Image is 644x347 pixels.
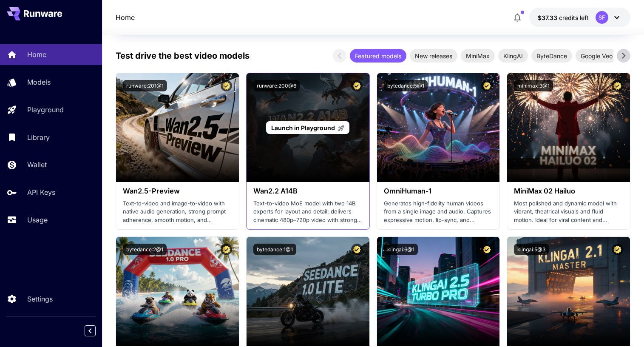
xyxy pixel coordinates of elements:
[123,187,232,195] h3: Wan2.5-Preview
[351,80,363,91] button: Certified Model – Vetted for best performance and includes a commercial license.
[481,80,493,91] button: Certified Model – Vetted for best performance and includes a commercial license.
[116,237,239,346] img: alt
[27,105,64,115] p: Playground
[531,51,572,60] span: ByteDance
[221,244,232,255] button: Certified Model – Vetted for best performance and includes a commercial license.
[612,80,623,91] button: Certified Model – Vetted for best performance and includes a commercial license.
[498,51,528,60] span: KlingAI
[85,325,96,336] button: Collapse sidebar
[116,49,250,62] p: Test drive the best video models
[123,80,167,91] button: runware:201@1
[410,51,457,60] span: New releases
[384,199,493,225] p: Generates high-fidelity human videos from a single image and audio. Captures expressive motion, l...
[498,49,528,63] div: KlingAI
[507,73,630,182] img: alt
[123,199,232,225] p: Text-to-video and image-to-video with native audio generation, strong prompt adherence, smooth mo...
[116,73,239,182] img: alt
[384,80,428,91] button: bytedance:5@1
[27,77,51,87] p: Models
[351,244,363,255] button: Certified Model – Vetted for best performance and includes a commercial license.
[461,51,495,60] span: MiniMax
[27,215,48,225] p: Usage
[116,12,135,23] nav: breadcrumb
[27,159,47,170] p: Wallet
[27,132,50,142] p: Library
[384,187,493,195] h3: OmniHuman‑1
[27,187,55,197] p: API Keys
[27,294,53,304] p: Settings
[91,323,102,338] div: Collapse sidebar
[377,237,500,346] img: alt
[538,13,589,22] div: $37.32796
[514,187,623,195] h3: MiniMax 02 Hailuo
[514,80,553,91] button: minimax:3@1
[596,11,608,24] div: SF
[576,51,618,60] span: Google Veo
[350,51,406,60] span: Featured models
[350,49,406,63] div: Featured models
[377,73,500,182] img: alt
[247,237,369,346] img: alt
[123,244,167,255] button: bytedance:2@1
[253,244,296,255] button: bytedance:1@1
[612,244,623,255] button: Certified Model – Vetted for best performance and includes a commercial license.
[253,187,363,195] h3: Wan2.2 A14B
[481,244,493,255] button: Certified Model – Vetted for best performance and includes a commercial license.
[253,199,363,225] p: Text-to-video MoE model with two 14B experts for layout and detail; delivers cinematic 480p–720p ...
[253,80,300,91] button: runware:200@6
[538,14,559,21] span: $37.33
[384,244,418,255] button: klingai:6@1
[514,244,549,255] button: klingai:5@3
[27,49,46,60] p: Home
[461,49,495,63] div: MiniMax
[410,49,457,63] div: New releases
[221,80,232,91] button: Certified Model – Vetted for best performance and includes a commercial license.
[576,49,618,63] div: Google Veo
[529,8,630,27] button: $37.32796SF
[507,237,630,346] img: alt
[271,124,335,131] span: Launch in Playground
[266,121,349,134] a: Launch in Playground
[531,49,572,63] div: ByteDance
[514,199,623,225] p: Most polished and dynamic model with vibrant, theatrical visuals and fluid motion. Ideal for vira...
[559,14,589,21] span: credits left
[116,12,135,23] a: Home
